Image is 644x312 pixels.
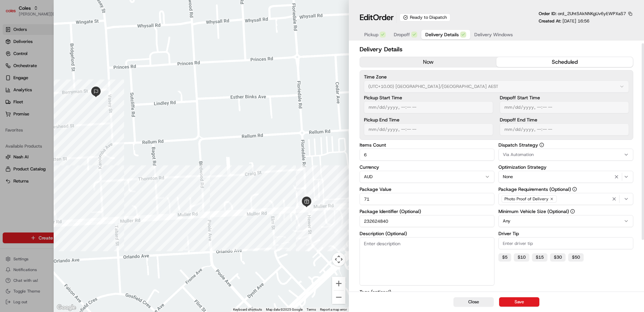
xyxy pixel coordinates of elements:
[364,31,378,38] span: Pickup
[453,297,494,307] button: Close
[47,148,81,153] a: Powered byPylon
[503,174,513,180] span: None
[320,308,347,311] a: Report a map error
[514,253,529,261] button: $10
[59,104,73,109] span: [DATE]
[332,253,345,266] button: Map camera controls
[498,165,633,169] label: Optimization Strategy
[539,143,544,147] button: Dispatch Strategy
[7,133,12,138] div: 📗
[394,31,410,38] span: Dropoff
[496,57,633,67] button: scheduled
[360,12,394,23] h1: Edit
[498,209,633,214] label: Minimum Vehicle Size (Optional)
[360,193,494,205] input: Enter package value
[57,133,62,138] div: 💻
[4,129,54,141] a: 📗Knowledge Base
[7,98,17,108] img: Joseph V.
[54,129,110,141] a: 💻API Documentation
[360,187,494,192] label: Package Value
[532,253,547,261] button: $15
[114,66,122,74] button: Start new chat
[55,303,77,312] img: Google
[572,187,577,192] button: Package Requirements (Optional)
[539,18,589,24] p: Created At:
[498,143,633,147] label: Dispatch Strategy
[498,237,633,249] input: Enter driver tip
[13,104,19,110] img: 1736555255976-a54dd68f-1ca7-489b-9aae-adbdc363a1c4
[373,12,394,23] span: Order
[498,231,633,236] label: Driver Tip
[17,43,121,50] input: Got a question? Start typing here...
[7,87,45,93] div: Past conversations
[504,196,548,202] span: Photo Proof of Delivery
[499,297,539,307] button: Save
[498,253,511,261] button: $5
[498,149,633,161] button: Via Automation
[14,64,26,76] img: 1756434665150-4e636765-6d04-44f2-b13a-1d7bbed723a0
[425,31,459,38] span: Delivery Details
[360,57,496,67] button: now
[332,277,345,290] button: Zoom in
[360,231,494,236] label: Description (Optional)
[360,209,494,214] label: Package Identifier (Optional)
[568,253,584,261] button: $50
[570,209,575,214] button: Minimum Vehicle Size (Optional)
[56,104,58,109] span: •
[104,86,122,94] button: See all
[332,291,345,304] button: Zoom out
[364,74,629,79] label: Time Zone
[360,45,633,54] h2: Delivery Details
[498,193,633,205] button: Photo Proof of Delivery
[474,31,513,38] span: Delivery Windows
[500,95,629,100] label: Dropoff Start Time
[498,171,633,183] button: None
[550,253,566,261] button: $30
[500,117,629,122] label: Dropoff End Time
[360,149,494,161] input: Enter items count
[307,308,316,311] a: Terms (opens in new tab)
[364,117,493,122] label: Pickup End Time
[7,7,20,20] img: Nash
[498,187,633,192] label: Package Requirements (Optional)
[360,143,494,147] label: Items Count
[7,64,19,76] img: 1736555255976-a54dd68f-1ca7-489b-9aae-adbdc363a1c4
[55,303,77,312] a: Open this area in Google Maps (opens a new window)
[364,95,493,100] label: Pickup Start Time
[539,11,626,17] p: Order ID:
[360,290,494,294] label: Tags (optional)
[266,308,303,311] span: Map data ©2025 Google
[21,104,54,109] span: [PERSON_NAME]
[503,152,534,158] span: Via Automation
[399,13,450,21] div: Ready to Dispatch
[233,307,262,312] button: Keyboard shortcuts
[7,27,122,38] p: Welcome 👋
[13,132,51,139] span: Knowledge Base
[63,132,108,139] span: API Documentation
[562,18,589,24] span: [DATE] 16:56
[30,71,92,76] div: We're available if you need us!
[30,64,110,71] div: Start new chat
[558,11,626,16] span: ord_2UhtSAkNNKgUv6yEWPXaS7
[67,148,81,153] span: Pylon
[360,215,494,227] input: Enter package identifier
[360,165,494,169] label: Currency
